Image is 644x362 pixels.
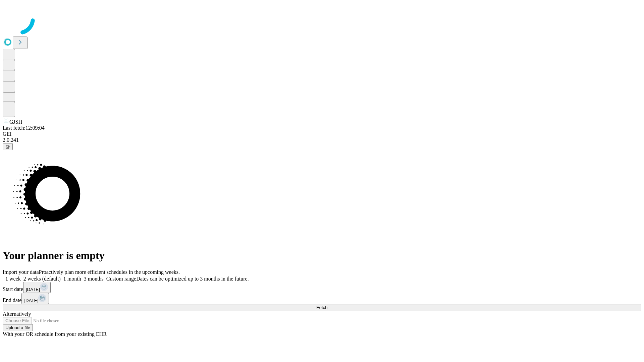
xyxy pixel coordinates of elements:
[3,282,641,293] div: Start date
[23,276,61,282] span: 2 weeks (default)
[3,137,641,143] div: 2.0.241
[5,276,21,282] span: 1 week
[26,287,40,292] span: [DATE]
[3,331,107,337] span: With your OR schedule from your existing EHR
[316,305,327,310] span: Fetch
[23,282,51,293] button: [DATE]
[39,269,180,275] span: Proactively plan more efficient schedules in the upcoming weeks.
[106,276,136,282] span: Custom range
[5,144,10,149] span: @
[21,293,49,304] button: [DATE]
[3,324,33,331] button: Upload a file
[3,143,13,150] button: @
[3,311,31,317] span: Alternatively
[63,276,81,282] span: 1 month
[24,298,38,303] span: [DATE]
[84,276,104,282] span: 3 months
[3,269,39,275] span: Import your data
[3,293,641,304] div: End date
[9,119,22,125] span: GJSH
[136,276,249,282] span: Dates can be optimized up to 3 months in the future.
[3,125,45,131] span: Last fetch: 12:09:04
[3,131,641,137] div: GEI
[3,304,641,311] button: Fetch
[3,249,641,262] h1: Your planner is empty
